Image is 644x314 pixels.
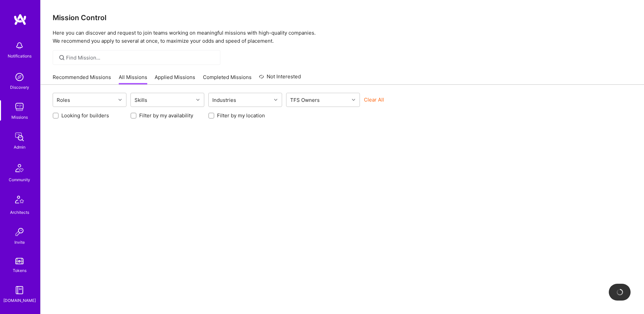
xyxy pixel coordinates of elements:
[352,98,355,102] i: icon Chevron
[139,112,193,119] label: Filter by my availability
[288,95,321,105] div: TFS Owners
[13,267,26,274] div: Tokens
[259,73,301,85] a: Not Interested
[118,98,122,102] i: icon Chevron
[119,74,147,85] a: All Missions
[211,95,238,105] div: Industries
[10,209,29,216] div: Architects
[14,239,25,246] div: Invite
[13,130,26,144] img: admin teamwork
[53,13,632,22] h3: Mission Control
[3,297,36,304] div: [DOMAIN_NAME]
[203,74,252,85] a: Completed Missions
[13,39,26,52] img: bell
[14,144,25,151] div: Admin
[13,70,26,84] img: discovery
[13,100,26,114] img: teamwork
[13,13,27,26] img: logo
[11,114,28,121] div: Missions
[615,288,624,296] img: loading
[155,74,195,85] a: Applied Missions
[55,95,72,105] div: Roles
[61,112,109,119] label: Looking for builders
[58,54,66,62] i: icon SearchGrey
[15,258,23,264] img: tokens
[10,84,29,91] div: Discovery
[274,98,277,102] i: icon Chevron
[133,95,149,105] div: Skills
[13,283,26,297] img: guide book
[53,29,632,45] p: Here you can discover and request to join teams working on meaningful missions with high-quality ...
[364,96,384,103] button: Clear All
[217,112,265,119] label: Filter by my location
[11,193,28,209] img: Architects
[8,52,32,60] div: Notifications
[9,176,30,183] div: Community
[11,160,28,176] img: Community
[53,74,111,85] a: Recommended Missions
[66,54,215,61] input: Find Mission...
[196,98,200,102] i: icon Chevron
[13,225,26,239] img: Invite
